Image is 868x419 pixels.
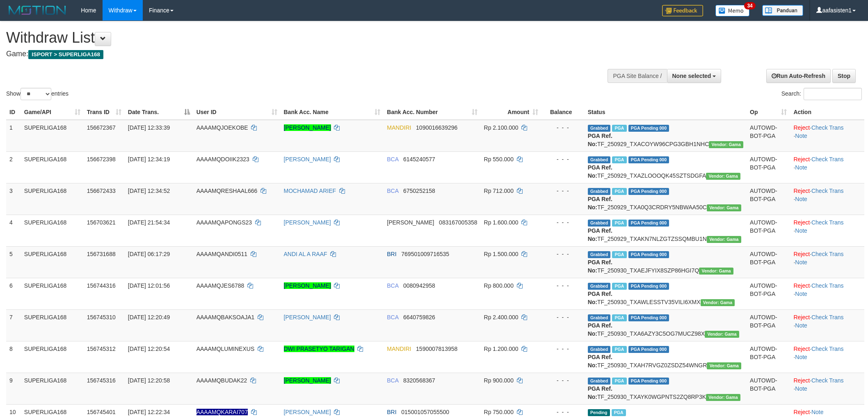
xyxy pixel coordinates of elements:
[585,341,747,373] td: TF_250930_TXAH7RVGZ0ZSDZ54WNGR
[588,251,611,258] span: Grabbed
[541,105,584,120] th: Balance
[196,409,248,415] span: Nama rekening ada tanda titik/strip, harap diedit
[403,156,435,163] span: Copy 6145240577 to clipboard
[193,105,281,120] th: User ID: activate to sort column ascending
[804,88,862,100] input: Search:
[387,188,398,194] span: BCA
[21,105,84,120] th: Game/API: activate to sort column ascending
[585,215,747,246] td: TF_250929_TXAKN7NLZGTZSSQMBU1N
[747,278,790,309] td: AUTOWD-BOT-PGA
[484,251,519,257] span: Rp 1.500.000
[196,124,248,131] span: AAAAMQJOEKOBE
[401,409,449,415] span: Copy 015001057055500 to clipboard
[6,120,21,152] td: 1
[612,346,626,353] span: Marked by aafsengchandara
[128,219,170,226] span: [DATE] 21:54:34
[709,141,743,148] span: Vendor URL: https://trx31.1velocity.biz
[811,409,824,415] a: Note
[403,314,435,321] span: Copy 6640759826 to clipboard
[795,164,807,171] a: Note
[832,69,856,83] a: Stop
[87,346,116,352] span: 156745312
[21,309,84,341] td: SUPERLIGA168
[706,394,740,401] span: Vendor URL: https://trx31.1velocity.biz
[790,278,864,309] td: · ·
[6,151,21,183] td: 2
[612,378,626,385] span: Marked by aafsoycanthlai
[795,259,807,266] a: Note
[612,314,626,321] span: Marked by aafsoycanthlai
[747,151,790,183] td: AUTOWD-BOT-PGA
[284,282,331,289] a: [PERSON_NAME]
[87,219,116,226] span: 156703621
[790,183,864,215] td: · ·
[284,314,331,321] a: [PERSON_NAME]
[196,156,249,163] span: AAAAMQDOIIK2323
[790,341,864,373] td: · ·
[811,282,844,289] a: Check Trans
[484,219,519,226] span: Rp 1.600.000
[612,220,626,227] span: Marked by aafchhiseyha
[588,409,610,416] span: Pending
[484,314,519,321] span: Rp 2.400.000
[588,283,611,290] span: Grabbed
[744,2,755,9] span: 34
[811,377,844,384] a: Check Trans
[588,346,611,353] span: Grabbed
[585,183,747,215] td: TF_250929_TXA0Q3CRDRY5NBWAA50C
[484,124,519,131] span: Rp 2.100.000
[403,282,435,289] span: Copy 0080942958 to clipboard
[6,278,21,309] td: 6
[790,373,864,404] td: · ·
[662,5,703,16] img: Feedback.jpg
[196,282,244,289] span: AAAAMQJES6788
[588,125,611,132] span: Grabbed
[403,377,435,384] span: Copy 8320568367 to clipboard
[6,88,69,100] label: Show entries
[6,373,21,404] td: 9
[28,50,103,59] span: ISPORT > SUPERLIGA168
[128,156,170,163] span: [DATE] 12:34:19
[699,268,733,275] span: Vendor URL: https://trx31.1velocity.biz
[125,105,193,120] th: Date Trans.: activate to sort column descending
[706,173,740,180] span: Vendor URL: https://trx31.1velocity.biz
[811,124,844,131] a: Check Trans
[284,377,331,384] a: [PERSON_NAME]
[585,309,747,341] td: TF_250930_TXA6AZY3C5OG7MUCZ98X
[672,73,711,79] span: None selected
[628,378,669,385] span: PGA Pending
[585,151,747,183] td: TF_250929_TXAZLOOOQK45SZTSDGFA
[387,409,396,415] span: BRI
[747,246,790,278] td: AUTOWD-BOT-PGA
[401,251,449,257] span: Copy 769501009716535 to clipboard
[747,215,790,246] td: AUTOWD-BOT-PGA
[795,227,807,234] a: Note
[707,362,741,369] span: Vendor URL: https://trx31.1velocity.biz
[284,124,331,131] a: [PERSON_NAME]
[128,314,170,321] span: [DATE] 12:20:49
[811,314,844,321] a: Check Trans
[545,250,581,258] div: - - -
[284,219,331,226] a: [PERSON_NAME]
[811,188,844,194] a: Check Trans
[707,204,741,211] span: Vendor URL: https://trx31.1velocity.biz
[387,346,411,352] span: MANDIRI
[790,309,864,341] td: · ·
[585,278,747,309] td: TF_250930_TXAWLESSTV35VILI6XMX
[747,120,790,152] td: AUTOWD-BOT-PGA
[588,227,612,242] b: PGA Ref. No:
[585,373,747,404] td: TF_250930_TXAYK0WGPNTS2ZQ8RP3K
[588,259,612,274] b: PGA Ref. No:
[284,188,336,194] a: MOCHAMAD ARIEF
[715,5,750,16] img: Button%20Memo.svg
[87,282,116,289] span: 156744316
[793,377,810,384] a: Reject
[793,156,810,163] a: Reject
[588,385,612,400] b: PGA Ref. No:
[387,377,398,384] span: BCA
[21,341,84,373] td: SUPERLIGA168
[628,251,669,258] span: PGA Pending
[387,156,398,163] span: BCA
[6,30,571,46] h1: Withdraw List
[6,341,21,373] td: 8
